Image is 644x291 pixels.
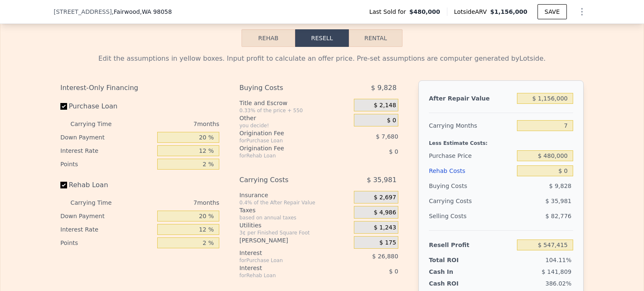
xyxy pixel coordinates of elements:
[239,137,333,144] div: for Purchase Loan
[54,8,112,16] span: [STREET_ADDRESS]
[429,268,481,276] div: Cash In
[429,209,514,224] div: Selling Costs
[349,29,402,47] button: Rental
[367,173,397,188] span: $ 35,981
[239,99,351,107] div: Title and Escrow
[239,152,333,159] div: for Rehab Loan
[454,8,490,16] span: Lotside ARV
[574,3,590,20] button: Show Options
[70,196,125,209] div: Carrying Time
[128,117,219,131] div: 7 months
[239,191,351,199] div: Insurance
[60,209,154,223] div: Down Payment
[409,8,440,16] span: $480,000
[60,236,154,250] div: Points
[70,117,125,131] div: Carrying Time
[60,131,154,144] div: Down Payment
[389,148,398,155] span: $ 0
[239,107,351,114] div: 0.33% of the price + 550
[60,144,154,157] div: Interest Rate
[239,236,351,245] div: [PERSON_NAME]
[549,183,571,189] span: $ 9,828
[372,253,398,260] span: $ 26,880
[429,237,514,252] div: Resell Profit
[545,198,571,204] span: $ 35,981
[60,223,154,236] div: Interest Rate
[239,257,333,264] div: for Purchase Loan
[429,133,573,148] div: Less Estimate Costs:
[295,29,349,47] button: Resell
[239,249,333,257] div: Interest
[60,54,584,64] div: Edit the assumptions in yellow boxes. Input profit to calculate an offer price. Pre-set assumptio...
[429,193,481,209] div: Carrying Costs
[545,257,571,263] span: 104.11%
[60,182,67,188] input: Rehab Loan
[429,118,514,133] div: Carrying Months
[239,114,351,122] div: Other
[490,8,527,15] span: $1,156,000
[60,80,219,95] div: Interest-Only Financing
[429,178,514,193] div: Buying Costs
[379,239,396,247] span: $ 175
[239,214,351,221] div: based on annual taxes
[239,80,333,95] div: Buying Costs
[545,213,571,219] span: $ 82,776
[429,163,514,178] div: Rehab Costs
[60,178,154,193] label: Rehab Loan
[60,103,67,110] input: Purchase Loan
[140,8,172,15] span: , WA 98058
[387,117,396,124] span: $ 0
[239,229,351,236] div: 3¢ per Finished Square Foot
[374,209,396,216] span: $ 4,986
[542,268,571,275] span: $ 141,809
[239,264,333,272] div: Interest
[239,221,351,229] div: Utilities
[545,280,571,287] span: 386.02%
[241,29,295,47] button: Rehab
[374,102,396,109] span: $ 2,148
[369,8,410,16] span: Last Sold for
[374,224,396,232] span: $ 1,243
[239,173,333,188] div: Carrying Costs
[389,268,398,275] span: $ 0
[60,157,154,171] div: Points
[128,196,219,209] div: 7 months
[429,148,514,163] div: Purchase Price
[374,194,396,201] span: $ 2,697
[239,129,333,137] div: Origination Fee
[371,80,397,95] span: $ 9,828
[239,199,351,206] div: 0.4% of the After Repair Value
[429,279,489,288] div: Cash ROI
[429,91,514,106] div: After Repair Value
[239,272,333,279] div: for Rehab Loan
[60,99,154,114] label: Purchase Loan
[112,8,172,16] span: , Fairwood
[429,256,481,264] div: Total ROI
[538,4,567,19] button: SAVE
[239,144,333,152] div: Origination Fee
[239,206,351,214] div: Taxes
[376,133,398,140] span: $ 7,680
[239,122,351,129] div: you decide!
